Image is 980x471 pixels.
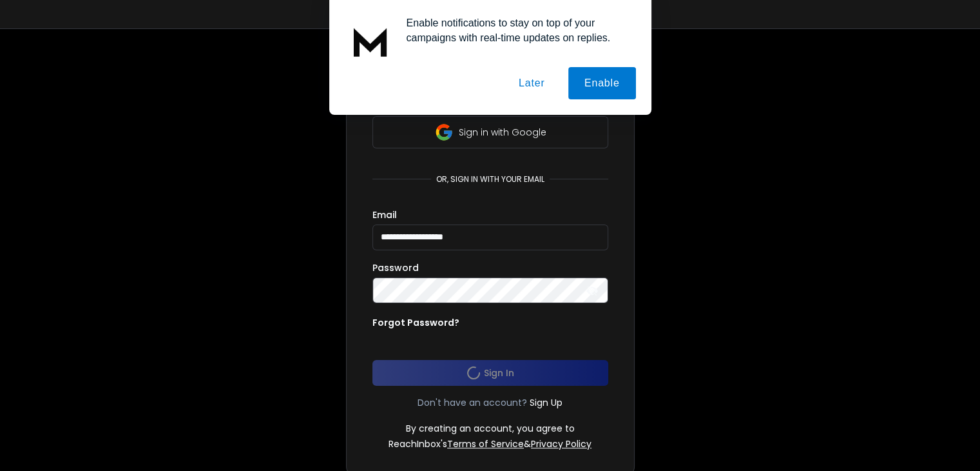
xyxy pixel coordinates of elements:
[418,396,527,409] p: Don't have an account?
[396,15,636,45] div: Enable notifications to stay on top of your campaigns with real-time updates on replies.
[447,437,524,450] a: Terms of Service
[406,422,575,435] p: By creating an account, you agree to
[459,126,546,139] p: Sign in with Google
[531,437,591,450] a: Privacy Policy
[530,396,562,409] a: Sign Up
[345,15,396,67] img: notification icon
[431,174,550,185] p: or, sign in with your email
[568,67,636,99] button: Enable
[372,316,459,329] p: Forgot Password?
[389,437,591,450] p: ReachInbox's &
[372,263,419,272] label: Password
[372,116,608,148] button: Sign in with Google
[503,67,561,99] button: Later
[372,210,397,219] label: Email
